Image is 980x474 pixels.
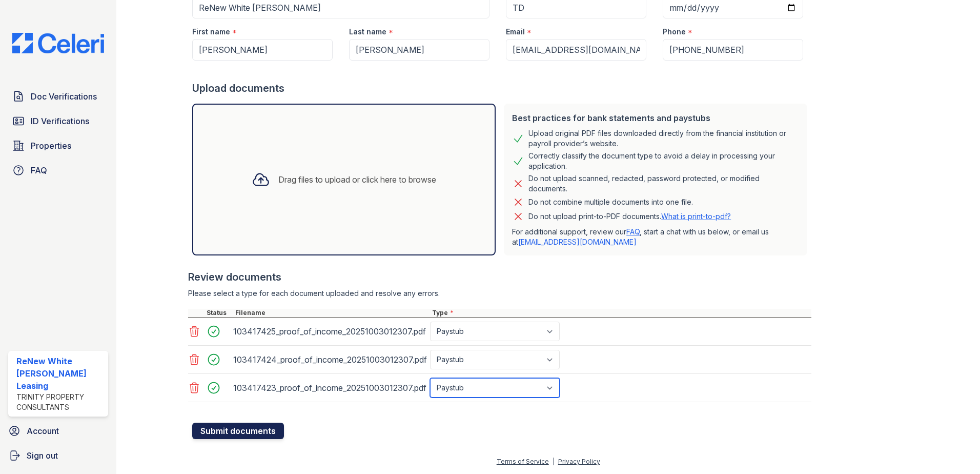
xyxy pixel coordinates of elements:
a: Properties [8,135,108,156]
label: Last name [349,27,386,37]
img: CE_Logo_Blue-a8612792a0a2168367f1c8372b55b34899dd931a85d93a1a3d3e32e68fde9ad4.png [4,33,112,53]
div: Upload original PDF files downloaded directly from the financial institution or payroll provider’... [528,128,799,149]
div: Upload documents [192,81,811,95]
a: What is print-to-pdf? [661,212,731,221]
p: For additional support, review our , start a chat with us below, or email us at [512,227,799,247]
a: ID Verifications [8,111,108,131]
a: Sign out [4,445,112,466]
a: Doc Verifications [8,86,108,107]
p: Do not upload print-to-PDF documents. [528,211,731,222]
a: FAQ [626,227,640,236]
span: ID Verifications [31,115,89,127]
span: Account [27,425,59,437]
span: Sign out [27,449,58,462]
div: 103417423_proof_of_income_20251003012307.pdf [233,380,426,396]
div: Please select a type for each document uploaded and resolve any errors. [188,288,811,299]
div: | [553,458,555,465]
div: Correctly classify the document type to avoid a delay in processing your application. [528,151,799,171]
div: Filename [233,309,430,317]
div: ReNew White [PERSON_NAME] Leasing [16,355,104,392]
div: 103417425_proof_of_income_20251003012307.pdf [233,323,426,340]
div: Do not upload scanned, redacted, password protected, or modified documents. [528,173,799,194]
a: Privacy Policy [558,458,600,465]
label: First name [192,27,230,37]
div: Do not combine multiple documents into one file. [528,196,693,208]
div: Trinity Property Consultants [16,392,104,412]
a: [EMAIL_ADDRESS][DOMAIN_NAME] [518,238,637,246]
label: Phone [663,27,686,37]
div: Best practices for bank statements and paystubs [512,112,799,124]
div: Type [430,309,811,317]
a: Account [4,421,112,441]
a: Terms of Service [497,458,549,465]
button: Submit documents [192,423,284,439]
div: Drag files to upload or click here to browse [278,173,436,186]
span: FAQ [31,164,47,176]
div: 103417424_proof_of_income_20251003012307.pdf [233,351,426,368]
span: Properties [31,140,71,152]
a: FAQ [8,160,108,181]
div: Status [205,309,233,317]
span: Doc Verifications [31,90,97,103]
label: Email [506,27,525,37]
div: Review documents [188,270,811,284]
